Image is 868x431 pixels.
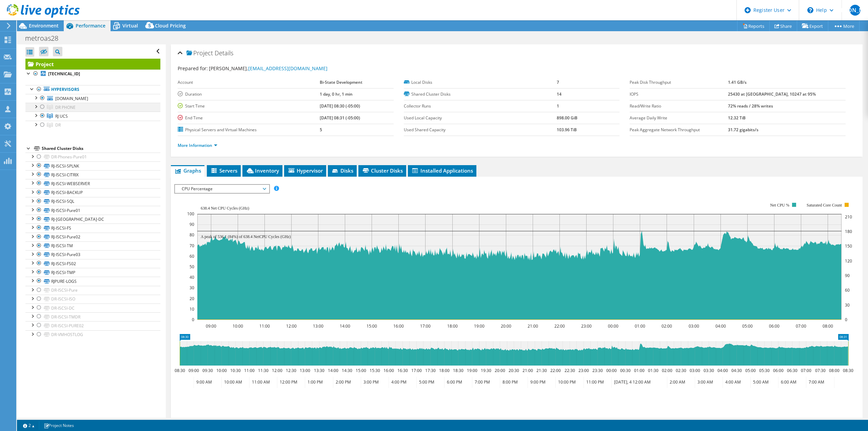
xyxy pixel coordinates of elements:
[704,368,714,373] text: 03:30
[737,21,770,31] a: Reports
[728,127,758,133] b: 31.72 gigabits/s
[25,197,160,206] a: RJ-ISCSI-SQL
[320,127,322,133] b: 5
[689,323,699,329] text: 03:00
[807,203,842,208] text: Saturated Core Count
[630,79,728,86] label: Peak Disk Throughput
[728,103,773,109] b: 72% reads / 28% writes
[690,368,700,373] text: 03:00
[209,65,328,72] span: [PERSON_NAME],
[25,241,160,250] a: RJ-ISCSI-TM
[288,167,323,174] span: Hypervisor
[648,368,658,373] text: 01:30
[55,96,88,101] span: [DOMAIN_NAME]
[187,211,194,217] text: 100
[404,126,557,133] label: Used Shared Capacity
[22,35,69,42] h1: metroas28
[25,153,160,161] a: DR-Phones-Pure01
[425,368,436,373] text: 17:30
[178,126,320,133] label: Physical Servers and Virtual Machines
[186,50,213,57] span: Project
[635,323,645,329] text: 01:00
[630,91,728,98] label: IOPS
[536,368,547,373] text: 21:30
[259,323,270,329] text: 11:00
[404,91,557,98] label: Shared Cluster Disks
[630,103,728,110] label: Read/Write Ratio
[246,167,279,174] span: Inventory
[25,223,160,232] a: RJ-ISCSI-FS
[190,274,194,280] text: 40
[286,368,296,373] text: 12:30
[676,368,686,373] text: 02:30
[728,115,746,121] b: 12.32 TiB
[565,368,575,373] text: 22:30
[845,273,850,278] text: 90
[25,321,160,330] a: DR-ISCSI-PURE02
[272,368,282,373] text: 12:00
[190,232,194,238] text: 80
[742,323,753,329] text: 05:00
[178,65,208,72] label: Prepared for:
[25,85,160,94] a: Hypervisors
[557,103,559,109] b: 1
[362,167,403,174] span: Cluster Disks
[481,368,491,373] text: 19:30
[25,312,160,321] a: DR-ISCSI-TMDR
[557,115,577,121] b: 898.00 GiB
[528,323,538,329] text: 21:00
[233,323,243,329] text: 10:00
[797,21,828,31] a: Export
[606,368,617,373] text: 00:00
[845,258,852,264] text: 120
[25,330,160,339] a: DR-VMHOSTLOG
[190,253,194,259] text: 60
[206,323,216,329] text: 09:00
[25,59,160,70] a: Project
[773,368,784,373] text: 06:00
[404,103,557,110] label: Collector Runs
[25,215,160,223] a: RJ-[GEOGRAPHIC_DATA]-DC
[331,167,353,174] span: Disks
[845,243,852,249] text: 150
[178,91,320,98] label: Duration
[192,317,194,322] text: 0
[320,115,360,121] b: [DATE] 08:31 (-05:00)
[769,21,797,31] a: Share
[25,233,160,241] a: RJ-ISCSI-Pure02
[474,323,485,329] text: 19:00
[796,323,806,329] text: 07:00
[300,368,310,373] text: 13:00
[25,70,160,78] a: [TECHNICAL_ID]
[467,368,477,373] text: 19:00
[370,368,380,373] text: 15:30
[190,306,194,312] text: 10
[581,323,592,329] text: 23:00
[578,368,589,373] text: 23:00
[453,368,463,373] text: 18:30
[770,203,790,208] text: Net CPU %
[404,115,557,121] label: Used Local Capacity
[731,368,742,373] text: 04:30
[356,368,366,373] text: 15:00
[174,167,201,174] span: Graphs
[383,368,394,373] text: 16:00
[845,317,847,322] text: 0
[25,103,160,112] a: DR PHONE
[717,368,728,373] text: 04:00
[420,323,431,329] text: 17:00
[248,65,328,72] a: [EMAIL_ADDRESS][DOMAIN_NAME]
[210,167,237,174] span: Servers
[25,250,160,259] a: RJ-ISCSI-Pure03
[76,22,105,29] span: Performance
[620,368,631,373] text: 00:30
[55,113,68,119] span: RJ UCS
[340,323,350,329] text: 14:00
[230,368,241,373] text: 10:30
[25,206,160,215] a: RJ-ISCSI-Pure01
[201,234,291,239] text: A peak of 536.1 (84%) of 638.4 NetCPU Cycles (GHz)
[25,188,160,197] a: RJ-ISCSI-BACKUP
[25,94,160,103] a: [DOMAIN_NAME]
[342,368,352,373] text: 14:30
[25,121,160,130] a: DR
